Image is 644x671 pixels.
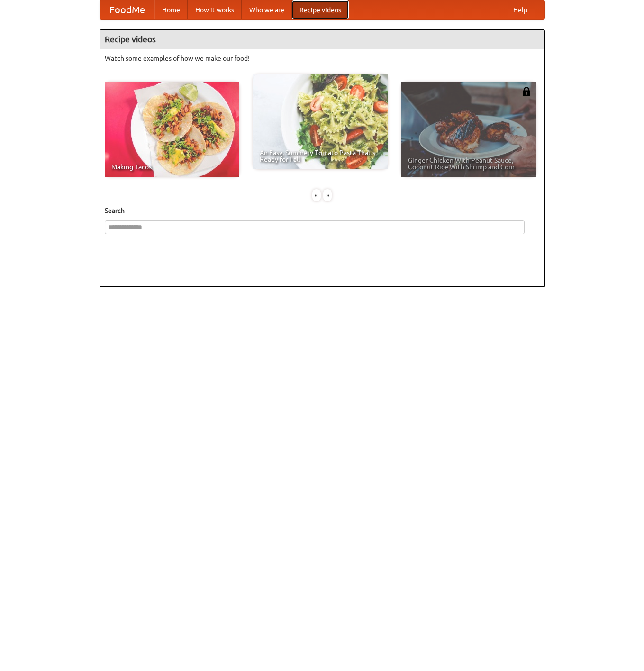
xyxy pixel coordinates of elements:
a: Help [506,0,535,19]
div: « [312,189,321,201]
a: FoodMe [100,0,154,19]
p: Watch some examples of how we make our food! [105,54,540,63]
a: Making Tacos [105,82,239,177]
a: Who we are [242,0,292,19]
h4: Recipe videos [100,30,544,49]
div: » [323,189,332,201]
span: An Easy, Summery Tomato Pasta That's Ready for Fall [260,149,381,163]
h5: Search [105,206,540,215]
span: Making Tacos [111,164,233,170]
a: How it works [188,0,242,19]
a: Home [154,0,188,19]
a: An Easy, Summery Tomato Pasta That's Ready for Fall [253,74,388,169]
a: Recipe videos [292,0,349,19]
img: 483408.png [522,87,531,96]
